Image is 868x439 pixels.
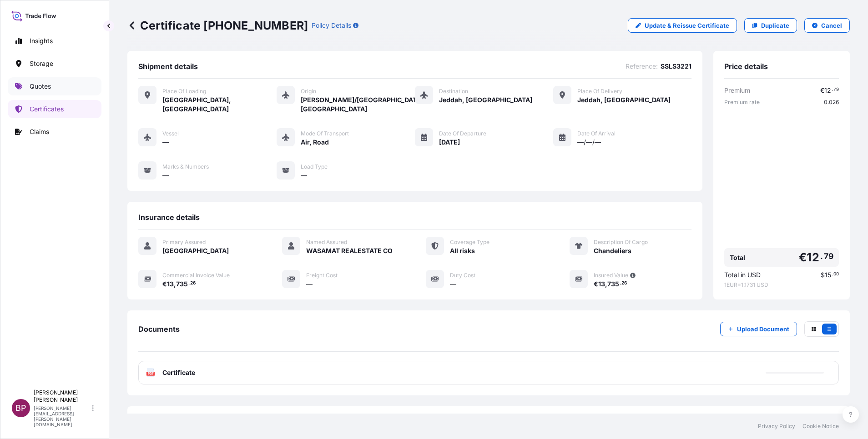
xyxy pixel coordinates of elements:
[832,273,833,276] span: .
[30,59,53,68] p: Storage
[820,254,823,259] span: .
[645,21,729,30] p: Update & Reissue Certificate
[594,239,648,246] span: Description Of Cargo
[162,272,230,279] span: Commercial Invoice Value
[162,171,169,180] span: —
[824,254,833,259] span: 79
[620,282,621,285] span: .
[626,62,658,71] span: Reference :
[804,18,850,33] button: Cancel
[306,279,313,289] span: —
[450,279,456,289] span: —
[30,36,53,45] p: Insights
[594,281,598,287] span: €
[306,272,338,279] span: Freight Cost
[824,99,839,106] span: 0.026
[306,246,393,255] span: WASAMAT REALESTATE CO
[439,138,460,147] span: [DATE]
[176,281,188,287] span: 735
[607,281,619,287] span: 735
[301,163,328,170] span: Load Type
[301,130,349,137] span: Mode of Transport
[162,281,167,287] span: €
[148,372,154,375] text: PDF
[301,138,329,147] span: Air, Road
[577,130,616,137] span: Date of Arrival
[138,62,198,71] span: Shipment details
[162,88,206,95] span: Place of Loading
[439,130,486,137] span: Date of Departure
[30,82,51,91] p: Quotes
[807,252,819,263] span: 12
[15,404,26,413] span: BP
[577,88,622,95] span: Place of Delivery
[301,88,316,95] span: Origin
[8,100,101,118] a: Certificates
[594,272,628,279] span: Insured Value
[594,246,631,255] span: Chandeliers
[34,405,90,427] p: [PERSON_NAME][EMAIL_ADDRESS][PERSON_NAME][DOMAIN_NAME]
[621,282,627,285] span: 26
[162,130,179,137] span: Vessel
[138,324,180,334] span: Documents
[34,389,90,404] p: [PERSON_NAME] [PERSON_NAME]
[8,55,101,73] a: Storage
[824,87,831,94] span: 12
[162,239,206,246] span: Primary Assured
[761,21,789,30] p: Duplicate
[162,163,209,170] span: Marks & Numbers
[833,273,839,276] span: 00
[174,281,176,287] span: ,
[758,423,795,430] a: Privacy Policy
[730,253,745,262] span: Total
[802,423,839,430] a: Cookie Notice
[30,105,64,114] p: Certificates
[744,18,797,33] a: Duplicate
[628,18,737,33] a: Update & Reissue Certificate
[720,322,797,336] button: Upload Document
[439,95,532,105] span: Jeddah, [GEOGRAPHIC_DATA]
[450,246,475,255] span: All risks
[605,281,607,287] span: ,
[821,272,825,278] span: $
[661,62,691,71] span: SSLS3221
[306,239,347,246] span: Named Assured
[821,21,842,30] p: Cancel
[190,282,196,285] span: 26
[301,95,415,114] span: [PERSON_NAME]/[GEOGRAPHIC_DATA], [GEOGRAPHIC_DATA]
[127,18,308,33] p: Certificate [PHONE_NUMBER]
[724,281,839,289] span: 1 EUR = 1.1731 USD
[577,138,601,147] span: —/—/—
[825,272,831,278] span: 15
[30,127,49,136] p: Claims
[724,62,768,71] span: Price details
[162,138,169,147] span: —
[598,281,605,287] span: 13
[167,281,174,287] span: 13
[8,77,101,95] a: Quotes
[439,88,468,95] span: Destination
[450,272,475,279] span: Duty Cost
[799,252,807,263] span: €
[301,171,307,180] span: —
[820,87,824,94] span: €
[162,368,195,377] span: Certificate
[8,32,101,50] a: Insights
[188,282,190,285] span: .
[833,88,839,91] span: 79
[450,239,490,246] span: Coverage Type
[724,99,760,106] span: Premium rate
[577,95,671,105] span: Jeddah, [GEOGRAPHIC_DATA]
[138,213,200,222] span: Insurance details
[8,123,101,141] a: Claims
[162,246,229,255] span: [GEOGRAPHIC_DATA]
[312,21,351,30] p: Policy Details
[737,324,789,334] p: Upload Document
[832,88,833,91] span: .
[724,270,761,279] span: Total in USD
[162,95,277,114] span: [GEOGRAPHIC_DATA], [GEOGRAPHIC_DATA]
[724,86,750,95] span: Premium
